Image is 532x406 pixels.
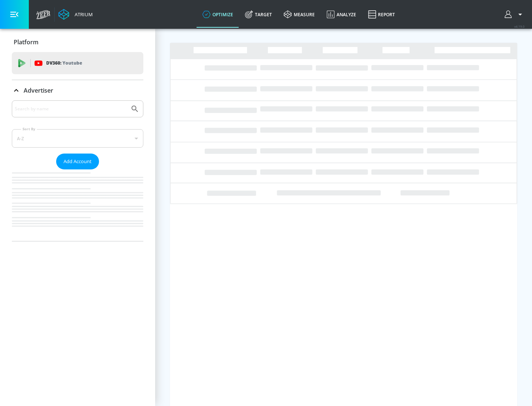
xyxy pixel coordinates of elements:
a: Analyze [321,1,362,28]
a: measure [278,1,321,28]
div: Advertiser [12,100,143,241]
div: A-Z [12,129,143,148]
nav: list of Advertiser [12,169,143,241]
label: Sort By [21,127,37,131]
a: Target [239,1,278,28]
div: Advertiser [12,80,143,101]
span: v 4.19.0 [514,24,525,28]
div: DV360: Youtube [12,52,143,74]
div: Platform [12,32,143,52]
a: optimize [197,1,239,28]
p: Youtube [62,59,82,67]
p: Advertiser [24,86,53,94]
input: Search by name [15,104,127,114]
span: Add Account [64,157,92,166]
p: Platform [14,38,38,46]
div: Atrium [72,11,93,18]
a: Report [362,1,401,28]
a: Atrium [58,9,93,20]
p: DV360: [46,59,82,67]
button: Add Account [56,154,99,169]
